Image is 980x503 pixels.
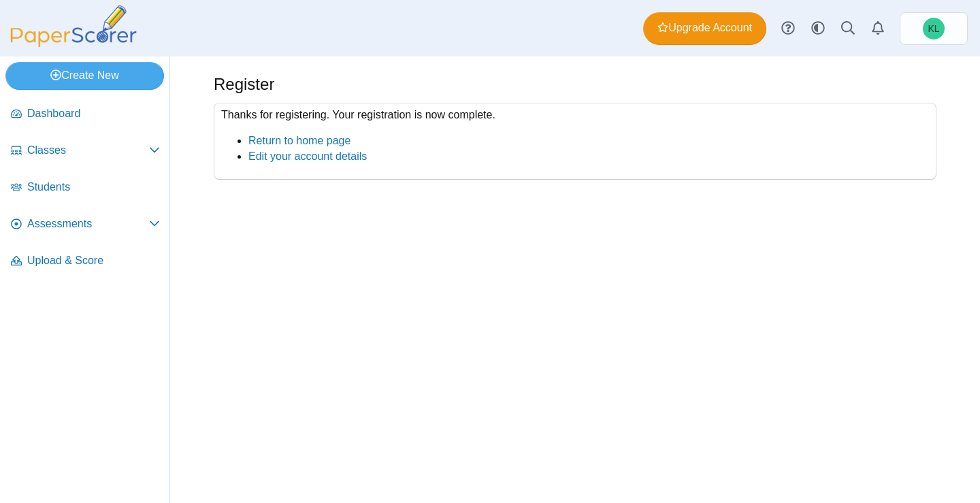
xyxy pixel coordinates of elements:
[923,18,945,39] span: Kaicee Lord
[5,208,165,241] a: Assessments
[5,98,165,131] a: Dashboard
[214,103,936,180] div: Thanks for registering. Your registration is now complete.
[5,135,165,167] a: Classes
[5,37,142,49] a: PaperScorer
[863,14,893,44] a: Alerts
[643,12,766,45] a: Upgrade Account
[27,216,149,231] span: Assessments
[900,12,968,45] a: Kaicee Lord
[248,135,350,146] a: Return to home page
[27,106,160,121] span: Dashboard
[5,172,165,204] a: Students
[5,245,165,278] a: Upload & Score
[214,73,274,96] h1: Register
[657,20,752,35] span: Upgrade Account
[27,143,149,158] span: Classes
[928,24,939,33] span: Kaicee Lord
[27,253,160,268] span: Upload & Score
[5,62,164,89] a: Create New
[248,150,367,162] a: Edit your account details
[27,180,160,195] span: Students
[5,5,142,47] img: PaperScorer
